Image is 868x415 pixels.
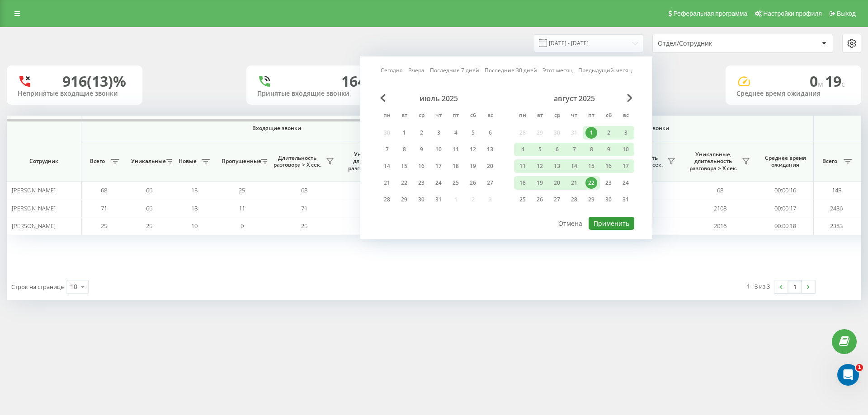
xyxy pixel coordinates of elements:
[18,90,132,98] div: Непринятые входящие звонки
[603,144,614,155] div: 9
[620,177,632,189] div: 24
[567,109,581,123] abbr: четверг
[467,144,479,155] div: 12
[617,159,634,173] div: вс 17 авг. 2025 г.
[517,160,528,172] div: 11
[533,109,547,123] abbr: вторник
[810,71,825,91] span: 0
[131,158,164,165] span: Уникальные
[484,160,496,172] div: 20
[757,182,814,199] td: 00:00:16
[763,10,822,17] span: Настройки профиля
[514,176,531,190] div: пн 18 авг. 2025 г.
[717,186,723,194] span: 68
[176,158,199,165] span: Новые
[450,160,462,172] div: 18
[433,127,444,139] div: 3
[747,282,770,291] div: 1 - 3 из 3
[105,125,448,132] span: Входящие звонки
[516,109,529,123] abbr: понедельник
[381,177,393,189] div: 21
[856,364,863,371] span: 1
[433,160,444,172] div: 17
[433,194,444,205] div: 31
[257,90,371,98] div: Принятые входящие звонки
[548,193,566,206] div: ср 27 авг. 2025 г.
[191,186,198,194] span: 15
[450,144,462,155] div: 11
[566,143,583,156] div: чт 7 авг. 2025 г.
[514,159,531,173] div: пн 11 авг. 2025 г.
[583,126,600,140] div: пт 1 авг. 2025 г.
[12,186,56,194] span: [PERSON_NAME]
[432,109,445,123] abbr: четверг
[551,194,563,205] div: 27
[396,159,413,173] div: вт 15 июля 2025 г.
[714,204,726,212] span: 2108
[481,159,499,173] div: вс 20 июля 2025 г.
[467,160,479,172] div: 19
[551,160,563,172] div: 13
[837,364,859,386] iframe: Intercom live chat
[585,144,597,155] div: 8
[415,194,427,205] div: 30
[397,109,411,123] abbr: вторник
[830,204,843,212] span: 2436
[464,159,481,173] div: сб 19 июля 2025 г.
[617,176,634,190] div: вс 24 авг. 2025 г.
[466,109,480,123] abbr: суббота
[517,194,528,205] div: 25
[398,194,410,205] div: 29
[534,160,546,172] div: 12
[381,144,393,155] div: 7
[413,159,430,173] div: ср 16 июля 2025 г.
[514,94,634,103] div: август 2025
[464,143,481,156] div: сб 12 июля 2025 г.
[450,127,462,139] div: 4
[517,177,528,189] div: 18
[378,159,396,173] div: пн 14 июля 2025 г.
[101,204,107,212] span: 71
[378,193,396,206] div: пн 28 июля 2025 г.
[583,143,600,156] div: пт 8 авг. 2025 г.
[832,186,841,194] span: 145
[191,204,198,212] span: 18
[381,66,403,75] a: Сегодня
[568,144,580,155] div: 7
[566,176,583,190] div: чт 21 авг. 2025 г.
[380,109,394,123] abbr: понедельник
[239,186,245,194] span: 25
[585,177,597,189] div: 22
[415,177,427,189] div: 23
[430,126,447,140] div: чт 3 июля 2025 г.
[413,176,430,190] div: ср 23 июля 2025 г.
[378,176,396,190] div: пн 21 июля 2025 г.
[396,176,413,190] div: вт 22 июля 2025 г.
[534,144,546,155] div: 5
[378,94,499,103] div: июль 2025
[830,222,843,230] span: 2383
[673,10,747,17] span: Реферальная программа
[589,217,634,230] button: Применить
[430,143,447,156] div: чт 10 июля 2025 г.
[585,194,597,205] div: 29
[222,158,258,165] span: Пропущенные
[447,176,464,190] div: пт 25 июля 2025 г.
[378,143,396,156] div: пн 7 июля 2025 г.
[433,177,444,189] div: 24
[620,144,632,155] div: 10
[398,127,410,139] div: 1
[271,154,323,168] span: Длительность разговора > Х сек.
[464,126,481,140] div: сб 5 июля 2025 г.
[600,143,617,156] div: сб 9 авг. 2025 г.
[603,160,614,172] div: 16
[101,186,107,194] span: 68
[447,126,464,140] div: пт 4 июля 2025 г.
[62,73,126,90] div: 916 (13)%
[617,126,634,140] div: вс 3 авг. 2025 г.
[566,193,583,206] div: чт 28 авг. 2025 г.
[380,94,386,102] span: Previous Month
[514,193,531,206] div: пн 25 авг. 2025 г.
[481,143,499,156] div: вс 13 июля 2025 г.
[534,177,546,189] div: 19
